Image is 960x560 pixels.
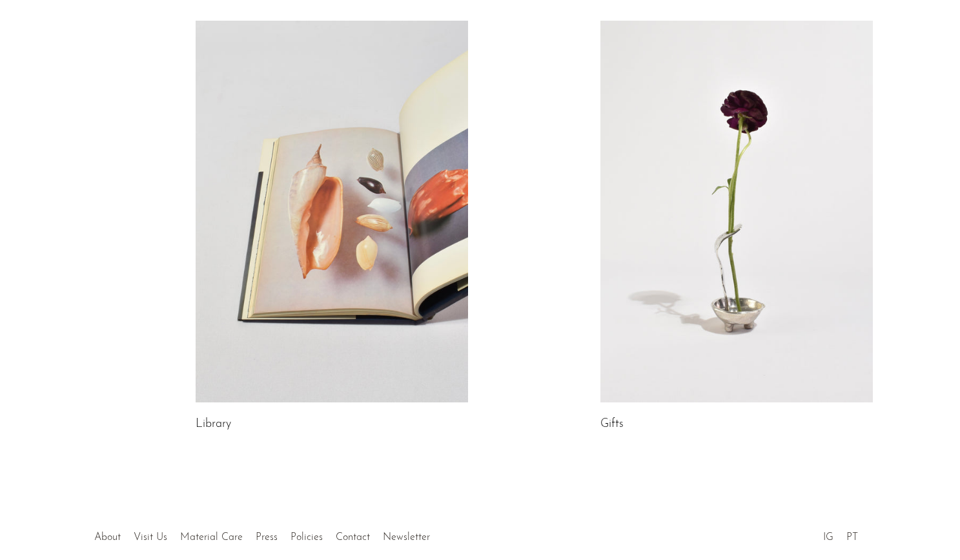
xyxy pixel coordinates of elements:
ul: Social Medias [817,522,864,546]
a: Material Care [180,532,243,543]
a: PT [846,532,858,543]
a: Library [196,419,231,430]
a: Policies [291,532,323,543]
a: Gifts [600,419,624,430]
a: IG [823,532,833,543]
ul: Quick links [88,522,436,546]
a: Press [256,532,278,543]
a: About [94,532,121,543]
a: Visit Us [134,532,167,543]
a: Contact [336,532,370,543]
